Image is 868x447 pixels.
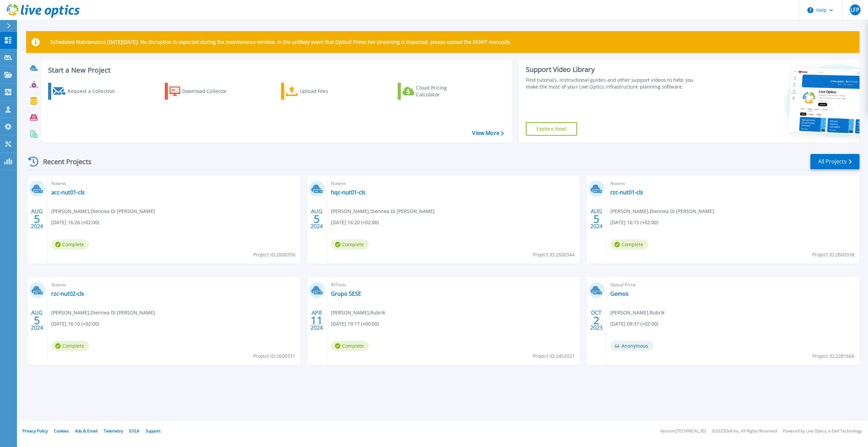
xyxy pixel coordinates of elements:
[331,309,385,316] span: [PERSON_NAME] , Rubrik
[812,251,854,258] span: Project ID: 2600338
[783,429,862,433] li: Powered by Live Optics, a Dell Technology
[51,281,296,289] span: Nutanix
[104,428,123,434] a: Telemetry
[331,239,369,250] span: Complete
[812,352,854,360] span: Project ID: 2281666
[712,429,777,433] li: © 2025 Dell Inc. All Rights Reserved
[51,180,296,187] span: Nutanix
[810,154,860,169] a: All Projects
[593,216,599,222] span: 5
[593,317,599,323] span: 2
[526,65,702,74] div: Support Video Library
[75,428,98,434] a: Ads & Email
[610,281,855,289] span: Optical Prime
[51,341,89,351] span: Complete
[253,352,295,360] span: Project ID: 2600331
[51,219,99,226] span: [DATE] 16:26 (+02:00)
[331,320,379,328] span: [DATE] 19:17 (+00:00)
[34,216,40,222] span: 5
[398,83,473,100] a: Cloud Pricing Calculator
[310,207,323,231] div: AUG 2024
[610,320,658,328] span: [DATE] 09:37 (+02:00)
[331,219,379,226] span: [DATE] 16:20 (+02:00)
[850,7,859,13] span: LFP
[34,317,40,323] span: 5
[51,39,511,45] p: Scheduled Maintenance [DATE][DATE]: No disruption is expected during the maintenance window. In t...
[610,309,665,316] span: [PERSON_NAME] , Rubrik
[314,216,320,222] span: 5
[610,219,658,226] span: [DATE] 16:15 (+02:00)
[51,320,99,328] span: [DATE] 16:10 (+02:00)
[51,208,155,215] span: [PERSON_NAME] , Diennea Di [PERSON_NAME]
[590,308,603,333] div: OCT 2023
[331,290,361,297] a: Grupo SESE
[31,207,43,231] div: AUG 2024
[129,428,139,434] a: EULA
[610,208,714,215] span: [PERSON_NAME] , Diennea Di [PERSON_NAME]
[331,208,435,215] span: [PERSON_NAME] , Diennea Di [PERSON_NAME]
[526,122,577,136] a: Explore Now!
[526,77,702,90] div: Find tutorials, instructional guides and other support videos to help you make the most of your L...
[610,341,653,351] span: Anonymous
[165,83,240,100] a: Download Collector
[51,309,155,316] span: [PERSON_NAME] , Diennea Di [PERSON_NAME]
[416,84,470,98] div: Cloud Pricing Calculator
[54,428,69,434] a: Cookies
[67,84,122,98] div: Request a Collection
[31,308,43,333] div: AUG 2024
[281,83,357,100] a: Upload Files
[22,428,48,434] a: Privacy Policy
[51,290,84,297] a: rzc-nut02-cls
[51,239,89,250] span: Complete
[533,251,575,258] span: Project ID: 2600344
[610,290,629,297] a: Gemos
[610,239,648,250] span: Complete
[253,251,295,258] span: Project ID: 2600350
[48,66,504,74] h3: Start a New Project
[51,189,85,196] a: acc-nut01-cls
[331,341,369,351] span: Complete
[533,352,575,360] span: Project ID: 2452021
[26,153,101,170] div: Recent Projects
[331,281,576,289] span: RVTools
[331,189,366,196] a: hqc-nut01-cls
[182,84,236,98] div: Download Collector
[311,317,323,323] span: 11
[610,180,855,187] span: Nutanix
[145,428,160,434] a: Support
[660,429,706,433] li: Version: [TECHNICAL_ID]
[48,83,124,100] a: Request a Collection
[472,130,504,136] a: View More
[590,207,603,231] div: AUG 2024
[331,180,576,187] span: Nutanix
[310,308,323,333] div: APR 2024
[610,189,643,196] a: rzc-nut01-cls
[300,84,354,98] div: Upload Files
